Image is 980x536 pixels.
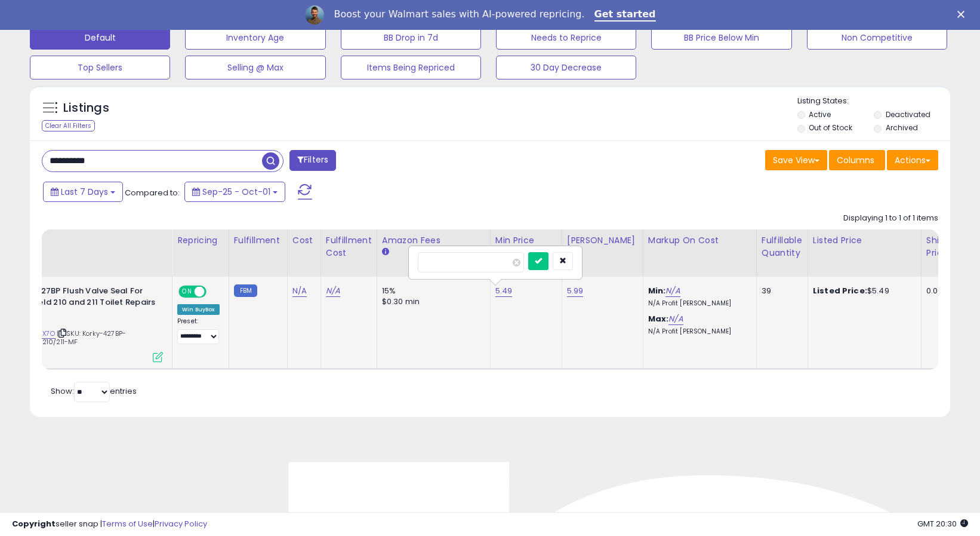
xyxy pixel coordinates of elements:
label: Deactivated [886,109,930,120]
div: $0.30 min [382,296,481,307]
button: BB Price Below Min [651,26,791,50]
button: Top Sellers [30,56,170,79]
div: Fulfillment Cost [326,234,372,259]
div: Win BuyBox [177,304,220,315]
b: Listed Price: [813,285,867,296]
small: Amazon Fees. [382,247,389,258]
div: Fulfillment [234,234,282,247]
div: Clear All Filters [42,120,95,131]
a: 5.99 [567,285,584,297]
span: Columns [837,154,874,166]
button: Items Being Repriced [341,56,481,79]
div: $5.49 [813,286,912,296]
div: Preset: [177,317,220,344]
div: Repricing [177,234,224,247]
p: N/A Profit [PERSON_NAME] [648,327,747,336]
a: N/A [668,313,683,325]
button: Save View [765,150,827,170]
button: 30 Day Decrease [496,56,636,79]
div: Boost your Walmart sales with AI-powered repricing. [334,8,584,20]
span: Last 7 Days [61,186,108,198]
a: Get started [594,8,656,22]
span: Compared to: [125,187,180,198]
label: Archived [886,122,918,133]
b: Max: [648,313,669,324]
button: Inventory Age [185,26,325,50]
p: Listing States: [797,96,950,107]
button: Non Competitive [807,26,947,50]
small: FBM [234,284,257,297]
img: Profile image for Adrian [305,5,324,24]
button: BB Drop in 7d [341,26,481,50]
span: OFF [205,287,224,297]
button: Actions [887,150,938,170]
a: N/A [292,285,307,297]
span: ON [180,287,195,297]
div: Ship Price [926,234,950,259]
b: Korky 427BP Flush Valve Seal For Mansfield 210 and 211 Toilet Repairs , Red [11,286,156,322]
th: The percentage added to the cost of goods (COGS) that forms the calculator for Min & Max prices. [643,229,756,277]
div: Min Price [495,234,557,247]
h5: Listings [63,100,109,117]
p: N/A Profit [PERSON_NAME] [648,299,747,308]
b: Min: [648,285,666,296]
div: Markup on Cost [648,234,751,247]
div: Close [957,11,969,18]
a: N/A [665,285,680,297]
div: Listed Price [813,234,916,247]
div: Cost [292,234,316,247]
button: Sep-25 - Oct-01 [184,182,285,202]
label: Active [809,109,831,120]
span: Show: entries [51,385,137,397]
a: N/A [326,285,340,297]
div: 39 [762,286,799,296]
span: Sep-25 - Oct-01 [202,186,270,198]
button: Selling @ Max [185,56,325,79]
div: Amazon Fees [382,234,485,247]
button: Filters [289,150,336,171]
div: [PERSON_NAME] [567,234,638,247]
div: 0.00 [926,286,946,296]
button: Default [30,26,170,50]
button: Columns [829,150,885,170]
button: Needs to Reprice [496,26,636,50]
button: Last 7 Days [43,182,123,202]
div: Displaying 1 to 1 of 1 items [843,213,938,224]
div: Fulfillable Quantity [762,234,803,259]
div: 15% [382,286,481,296]
a: 5.49 [495,285,513,297]
label: Out of Stock [809,122,852,133]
